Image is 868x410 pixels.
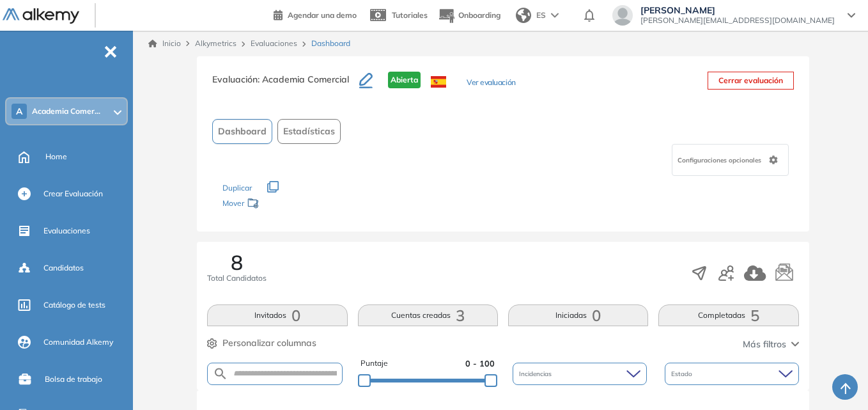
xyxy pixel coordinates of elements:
img: arrow [551,13,559,18]
a: Inicio [148,38,181,49]
button: Más filtros [743,338,799,351]
button: Cuentas creadas3 [358,304,498,326]
button: Invitados0 [207,304,347,326]
button: Cerrar evaluación [708,72,794,90]
span: Puntaje [360,358,388,370]
button: Completadas5 [658,304,798,326]
div: Incidencias [513,363,647,385]
span: Estado [671,369,695,379]
div: Mover [222,193,350,216]
span: Estadísticas [283,125,335,138]
span: Evaluaciones [43,225,90,237]
span: Duplicar [222,183,252,193]
img: Logo [3,8,79,24]
span: Incidencias [519,369,554,379]
iframe: Chat Widget [804,349,868,410]
a: Agendar una demo [274,6,357,22]
span: Dashboard [218,125,267,138]
span: Configuraciones opcionales [678,155,764,165]
span: Abierta [388,72,421,88]
span: Agendar una demo [288,10,357,20]
div: Widget de chat [804,349,868,410]
span: Home [45,151,67,162]
button: Estadísticas [277,119,341,144]
span: Bolsa de trabajo [45,374,102,385]
img: SEARCH_ALT [213,366,228,382]
span: Dashboard [311,38,350,49]
span: Academia Comer... [32,106,100,116]
span: Catálogo de tests [43,299,105,311]
div: Configuraciones opcionales [672,144,789,176]
button: Iniciadas0 [508,304,648,326]
div: Estado [665,363,799,385]
span: 0 - 100 [465,358,495,370]
span: A [16,106,22,116]
span: ES [536,10,546,21]
span: [PERSON_NAME][EMAIL_ADDRESS][DOMAIN_NAME] [640,15,835,26]
span: Tutoriales [392,10,428,20]
a: Evaluaciones [251,38,297,48]
button: Ver evaluación [467,77,515,90]
span: Candidatos [43,262,84,274]
span: Comunidad Alkemy [43,336,113,348]
button: Dashboard [212,119,272,144]
span: Total Candidatos [207,272,267,284]
span: : Academia Comercial [258,74,349,85]
h3: Evaluación [212,72,359,99]
img: ESP [431,76,446,88]
span: Personalizar columnas [222,336,316,350]
button: Personalizar columnas [207,336,316,350]
span: [PERSON_NAME] [640,5,835,15]
span: Crear Evaluación [43,188,103,200]
span: Más filtros [743,338,786,351]
span: 8 [231,252,243,272]
img: world [516,8,531,23]
span: Onboarding [458,10,500,20]
span: Alkymetrics [195,38,236,48]
button: Onboarding [438,2,500,29]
